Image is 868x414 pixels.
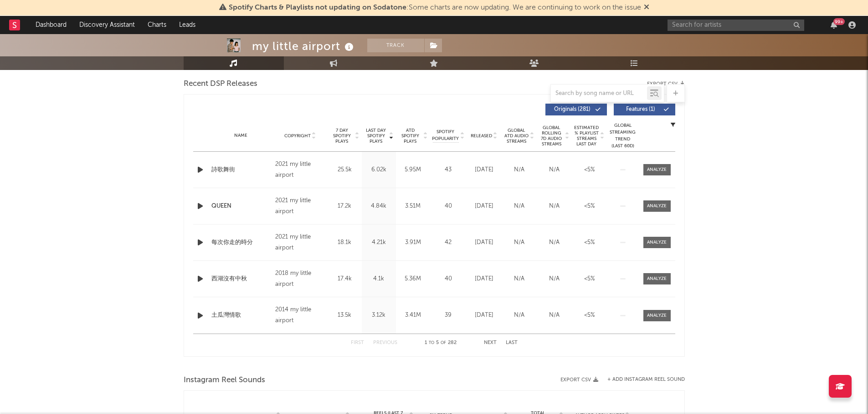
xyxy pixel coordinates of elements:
div: 42 [432,238,464,247]
span: 7 Day Spotify Plays [330,128,354,144]
a: 每次你走的時分 [211,238,271,247]
a: Dashboard [29,16,73,34]
button: Next [484,340,497,345]
div: 18.1k [330,238,360,247]
div: <5% [574,202,605,211]
div: 1 5 282 [416,338,466,349]
div: <5% [574,238,605,247]
div: <5% [574,165,605,175]
div: <5% [574,274,605,284]
div: N/A [504,311,534,320]
span: Global ATD Audio Streams [504,128,529,144]
span: Originals ( 281 ) [551,107,593,112]
div: + Add Instagram Reel Sound [598,377,685,382]
span: Recent DSP Releases [184,79,257,90]
button: Previous [373,340,397,345]
div: 3.91M [398,238,428,247]
a: 西湖沒有中秋 [211,274,271,284]
div: 2021 my little airport [275,195,325,217]
a: Discovery Assistant [73,16,141,34]
div: [DATE] [469,274,499,284]
div: 5.95M [398,165,428,175]
a: Leads [173,16,202,34]
div: 3.41M [398,311,428,320]
div: 3.12k [364,311,394,320]
div: [DATE] [469,311,499,320]
div: Name [211,132,271,139]
button: Track [367,39,424,52]
input: Search by song name or URL [551,90,647,97]
div: 3.51M [398,202,428,211]
div: N/A [539,274,570,284]
input: Search for artists [668,20,804,31]
div: 99 + [833,18,845,25]
span: Global Rolling 7D Audio Streams [539,125,564,147]
span: Last Day Spotify Plays [364,128,388,144]
div: [DATE] [469,238,499,247]
a: 土瓜灣情歌 [211,311,271,320]
div: N/A [539,165,570,175]
div: 5.36M [398,274,428,284]
div: 2018 my little airport [275,268,325,290]
div: N/A [504,165,534,175]
span: of [441,341,446,345]
div: 13.5k [330,311,360,320]
div: my little airport [252,39,356,54]
span: to [429,341,434,345]
div: 17.4k [330,274,360,284]
span: Copyright [284,133,311,139]
div: N/A [504,274,534,284]
div: Global Streaming Trend (Last 60D) [609,122,637,150]
div: 4.21k [364,238,394,247]
div: 6.02k [364,165,394,175]
div: 43 [432,165,464,175]
div: 2021 my little airport [275,159,325,181]
div: 4.84k [364,202,394,211]
div: N/A [539,238,570,247]
a: 詩歌舞街 [211,165,271,175]
div: N/A [504,202,534,211]
button: 99+ [831,21,837,29]
div: 4.1k [364,274,394,284]
span: Dismiss [644,4,649,11]
div: N/A [539,311,570,320]
div: 39 [432,311,464,320]
button: Features(1) [614,104,675,115]
div: 2021 my little airport [275,232,325,254]
span: Spotify Popularity [432,129,459,142]
span: ATD Spotify Plays [398,128,422,144]
button: Last [506,340,518,345]
span: Features ( 1 ) [620,107,662,112]
div: N/A [504,238,534,247]
span: Spotify Charts & Playlists not updating on Sodatone [229,4,406,11]
div: 40 [432,274,464,284]
button: First [351,340,364,345]
button: Export CSV [647,81,685,87]
div: N/A [539,202,570,211]
span: : Some charts are now updating. We are continuing to work on the issue [229,4,641,11]
button: Export CSV [560,377,598,383]
a: Charts [141,16,173,34]
span: Instagram Reel Sounds [184,375,265,386]
span: Released [471,133,492,139]
div: [DATE] [469,165,499,175]
div: 17.2k [330,202,360,211]
div: 2014 my little airport [275,304,325,326]
div: 40 [432,202,464,211]
button: + Add Instagram Reel Sound [607,377,685,382]
div: <5% [574,311,605,320]
div: 25.5k [330,165,360,175]
span: Estimated % Playlist Streams Last Day [574,125,599,147]
a: QUEEN [211,202,271,211]
div: [DATE] [469,202,499,211]
button: Originals(281) [545,104,607,115]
